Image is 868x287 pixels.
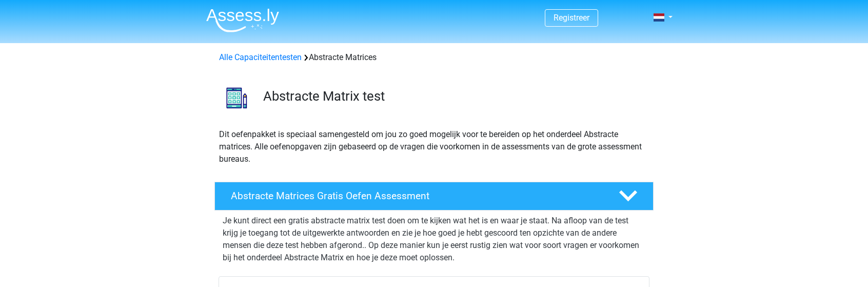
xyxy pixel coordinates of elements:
[206,8,279,32] img: Assessly
[210,182,658,211] a: Abstracte Matrices Gratis Oefen Assessment
[215,76,259,120] img: abstracte matrices
[231,190,602,202] h4: Abstracte Matrices Gratis Oefen Assessment
[219,52,302,62] a: Alle Capaciteitentesten
[223,215,645,264] p: Je kunt direct een gratis abstracte matrix test doen om te kijken wat het is en waar je staat. Na...
[263,88,645,104] h3: Abstracte Matrix test
[215,51,653,64] div: Abstracte Matrices
[554,13,589,23] a: Registreer
[219,128,649,165] p: Dit oefenpakket is speciaal samengesteld om jou zo goed mogelijk voor te bereiden op het onderdee...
